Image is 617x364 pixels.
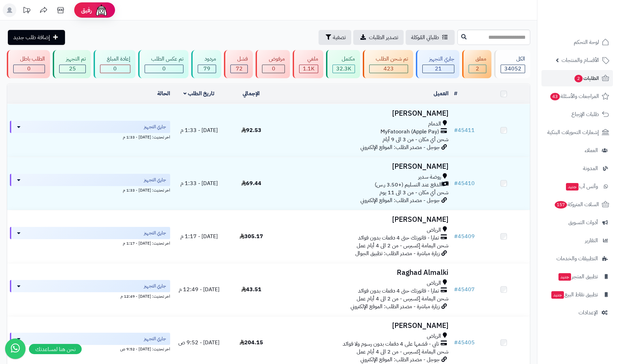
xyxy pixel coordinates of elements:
span: جاري التجهيز [144,283,166,289]
div: فشل [230,55,248,63]
div: 79 [198,65,216,73]
div: 1118 [299,65,318,73]
a: الطلب باطل 0 [5,50,51,78]
span: 0 [27,65,31,73]
span: شحن اليمامة إكسبرس - من 2 الى 4 أيام عمل [357,295,449,303]
div: 32312 [333,65,355,73]
div: تم شحن الطلب [369,55,408,63]
a: تحديثات المنصة [18,3,35,19]
a: مردود 79 [190,50,223,78]
div: مرفوض [262,55,285,63]
div: 0 [100,65,130,73]
h3: [PERSON_NAME] [280,163,449,170]
a: تطبيق نقاط البيعجديد [541,286,613,303]
a: تصدير الطلبات [353,30,404,45]
span: شحن اليمامة إكسبرس - من 2 الى 4 أيام عمل [357,348,449,356]
span: أدوات التسويق [568,218,598,227]
h3: Raghad Almalki [280,269,449,277]
span: تصفية [333,33,346,42]
a: #45407 [454,285,475,294]
span: 72 [236,65,243,73]
a: الإجمالي [243,89,260,98]
span: إضافة طلب جديد [13,33,50,42]
span: 305.17 [240,232,263,241]
a: وآتس آبجديد [541,178,613,195]
span: وآتس آب [565,182,598,191]
div: اخر تحديث: [DATE] - 12:49 م [10,292,170,299]
span: الرياض [427,332,441,340]
span: 43 [550,93,560,100]
span: جديد [551,291,564,299]
span: # [454,338,458,347]
a: العملاء [541,142,613,159]
div: معلق [469,55,486,63]
a: الإعدادات [541,304,613,321]
span: زيارة مباشرة - مصدر الطلب: تطبيق الجوال [355,249,440,258]
a: المدونة [541,160,613,177]
div: 2 [469,65,486,73]
span: الرياض [427,279,441,287]
span: [DATE] - 12:49 م [179,285,220,294]
h3: [PERSON_NAME] [280,110,449,117]
span: لوحة التحكم [574,37,599,47]
div: اخر تحديث: [DATE] - 1:17 م [10,239,170,246]
a: فشل 72 [223,50,254,78]
span: جاري التجهيز [144,123,166,130]
div: جاري التجهيز [422,55,454,63]
span: طلباتي المُوكلة [411,33,439,42]
a: الكل34052 [493,50,532,78]
span: شحن أي مكان - من 3 الى 9 أيام [383,135,449,144]
span: 0 [272,65,275,73]
div: إعادة المبلغ [100,55,130,63]
a: #45409 [454,232,475,241]
span: جديد [566,183,579,191]
a: ملغي 1.1K [291,50,325,78]
div: 21 [423,65,454,73]
span: 2 [476,65,479,73]
span: # [454,232,458,241]
a: معلق 2 [461,50,493,78]
span: # [454,126,458,134]
h3: [PERSON_NAME] [280,216,449,224]
a: # [454,89,457,98]
span: 1.1K [303,65,314,73]
a: الطلبات2 [541,70,613,86]
div: اخر تحديث: [DATE] - 9:52 ص [10,345,170,352]
div: 72 [231,65,247,73]
div: 0 [145,65,183,73]
div: مردود [198,55,216,63]
span: المراجعات والأسئلة [550,92,599,101]
span: التطبيقات والخدمات [556,254,598,263]
a: مرفوض 0 [254,50,291,78]
span: [DATE] - 1:33 م [180,179,218,187]
a: أدوات التسويق [541,214,613,231]
span: جديد [558,273,571,281]
span: # [454,179,458,187]
span: جوجل - مصدر الطلب: الموقع الإلكتروني [360,355,440,364]
span: رفيق [81,6,92,14]
span: 25 [69,65,76,73]
span: شحن أي مكان - من 3 الى 11 يوم [379,188,449,197]
a: السلات المتروكة157 [541,196,613,213]
a: تطبيق المتجرجديد [541,268,613,285]
span: 92.53 [241,126,261,134]
span: جوجل - مصدر الطلب: الموقع الإلكتروني [360,196,440,204]
a: طلباتي المُوكلة [406,30,455,45]
span: 21 [435,65,442,73]
span: [DATE] - 9:52 ص [178,338,220,347]
span: MyFatoorah (Apple Pay) [380,128,439,136]
span: 423 [384,65,394,73]
span: 69.44 [241,179,261,187]
span: 34052 [504,65,521,73]
span: [DATE] - 1:33 م [180,126,218,134]
div: اخر تحديث: [DATE] - 1:33 م [10,186,170,193]
span: 157 [555,201,567,209]
span: الدفع عند التسليم (+3.50 ر.س) [375,181,442,189]
span: السلات المتروكة [554,200,599,209]
a: #45405 [454,338,475,347]
a: التطبيقات والخدمات [541,250,613,267]
span: جوجل - مصدر الطلب: الموقع الإلكتروني [360,143,440,151]
a: إعادة المبلغ 0 [92,50,137,78]
span: # [454,285,458,294]
a: إشعارات التحويلات البنكية [541,124,613,140]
